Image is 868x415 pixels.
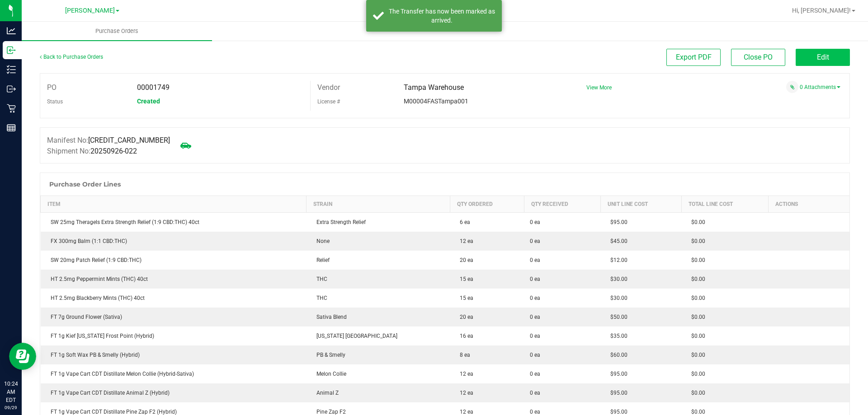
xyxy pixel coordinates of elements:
span: 0 ea [530,370,540,378]
span: $50.00 [606,314,627,320]
span: PB & Smelly [312,352,345,358]
span: 0 ea [530,275,540,283]
th: Qty Ordered [450,196,524,213]
span: 0 ea [530,237,540,245]
span: 0 ea [530,294,540,302]
inline-svg: Outbound [7,84,16,93]
div: FX 300mg Balm (1:1 CBD:THC) [46,237,301,245]
label: Manifest No: [47,135,170,146]
span: [US_STATE] [GEOGRAPHIC_DATA] [312,333,397,339]
span: 0 ea [530,351,540,359]
span: 20 ea [455,257,473,263]
inline-svg: Reports [7,123,16,132]
span: Animal Z [312,390,339,396]
span: $0.00 [687,390,705,396]
a: Purchase Orders [22,22,212,41]
label: License # [317,95,340,108]
span: Extra Strength Relief [312,219,366,225]
span: 0 ea [530,332,540,340]
span: $45.00 [606,238,627,244]
span: Edit [817,53,829,61]
span: $12.00 [606,257,627,263]
span: THC [312,295,327,301]
th: Total Line Cost [681,196,769,213]
span: Export PDF [676,53,712,61]
span: $0.00 [687,371,705,377]
div: FT 7g Ground Flower (Sativa) [46,313,301,321]
a: View More [586,84,612,91]
span: $0.00 [687,276,705,282]
button: Export PDF [666,49,721,66]
span: $0.00 [687,352,705,358]
th: Strain [307,196,450,213]
span: [CREDIT_CARD_NUMBER] [88,136,170,145]
span: 0 ea [530,389,540,397]
div: SW 20mg Patch Relief (1:9 CBD:THC) [46,256,301,264]
label: Shipment No: [47,146,137,157]
p: 10:24 AM EDT [4,380,18,404]
inline-svg: Analytics [7,26,16,35]
th: Qty Received [524,196,601,213]
inline-svg: Retail [7,104,16,113]
th: Item [41,196,307,213]
iframe: Resource center [9,343,36,370]
span: Close PO [744,53,773,61]
span: 12 ea [455,238,473,244]
span: M00004FASTampa001 [404,98,468,105]
div: The Transfer has now been marked as arrived. [389,7,495,25]
span: 12 ea [455,409,473,415]
div: FT 1g Kief [US_STATE] Frost Point (Hybrid) [46,332,301,340]
span: 12 ea [455,371,473,377]
span: $35.00 [606,333,627,339]
th: Unit Line Cost [600,196,681,213]
span: 0 ea [530,256,540,264]
span: $95.00 [606,371,627,377]
div: FT 1g Vape Cart CDT Distillate Animal Z (Hybrid) [46,389,301,397]
label: PO [47,81,57,94]
span: 15 ea [455,276,473,282]
span: Pine Zap F2 [312,409,346,415]
span: $0.00 [687,409,705,415]
span: $95.00 [606,390,627,396]
span: 8 ea [455,352,470,358]
span: Tampa Warehouse [404,83,464,92]
div: FT 1g Vape Cart CDT Distillate Melon Collie (Hybrid-Sativa) [46,370,301,378]
span: Relief [312,257,330,263]
label: Vendor [317,81,340,94]
span: Attach a document [786,81,798,93]
div: HT 2.5mg Blackberry Mints (THC) 40ct [46,294,301,302]
span: Created [137,98,160,105]
span: $30.00 [606,295,627,301]
div: SW 25mg Theragels Extra Strength Relief (1:9 CBD:THC) 40ct [46,218,301,226]
span: $0.00 [687,238,705,244]
span: Purchase Orders [83,27,151,35]
span: 20 ea [455,314,473,320]
button: Edit [796,49,850,66]
span: $60.00 [606,352,627,358]
span: $95.00 [606,409,627,415]
span: None [312,238,330,244]
h1: Purchase Order Lines [49,181,121,188]
span: Hi, [PERSON_NAME]! [792,7,851,14]
label: Status [47,95,63,108]
span: $0.00 [687,295,705,301]
span: 6 ea [455,219,470,225]
a: Back to Purchase Orders [40,54,103,60]
span: 0 ea [530,218,540,226]
div: FT 1g Soft Wax PB & Smelly (Hybrid) [46,351,301,359]
span: $0.00 [687,257,705,263]
p: 09/29 [4,404,18,411]
span: $30.00 [606,276,627,282]
inline-svg: Inventory [7,65,16,74]
span: 15 ea [455,295,473,301]
span: 0 ea [530,313,540,321]
th: Actions [769,196,849,213]
span: 12 ea [455,390,473,396]
span: 20250926-022 [90,147,137,155]
button: Close PO [731,49,785,66]
inline-svg: Inbound [7,46,16,55]
div: HT 2.5mg Peppermint Mints (THC) 40ct [46,275,301,283]
span: $95.00 [606,219,627,225]
a: 0 Attachments [800,84,840,90]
